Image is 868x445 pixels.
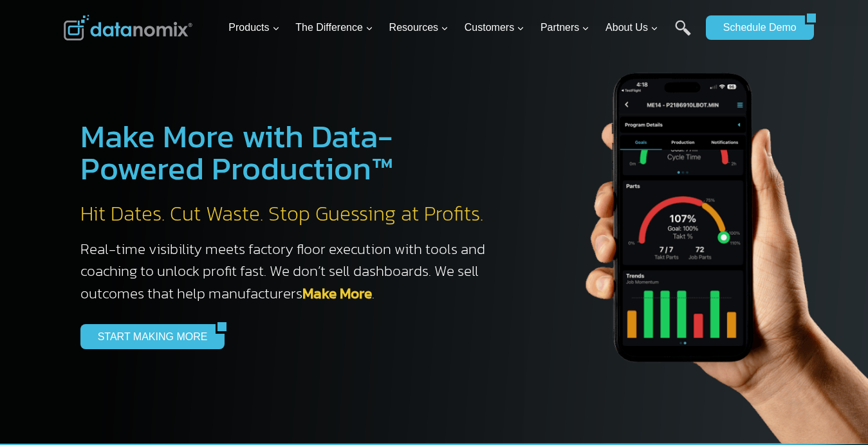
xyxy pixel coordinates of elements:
nav: Primary Navigation [223,7,699,49]
span: Customers [465,19,524,36]
h2: Hit Dates. Cut Waste. Stop Guessing at Profits. [80,201,499,228]
a: Search [675,20,691,49]
span: Partners [540,19,589,36]
h3: Real-time visibility meets factory floor execution with tools and coaching to unlock profit fast.... [80,238,499,305]
a: Make More [302,282,372,304]
h1: Make More with Data-Powered Production™ [80,120,499,185]
a: START MAKING MORE [80,324,216,349]
span: About Us [605,19,658,36]
span: Resources [389,19,448,36]
span: Products [228,19,279,36]
span: The Difference [295,19,373,36]
img: Datanomix [64,15,192,41]
a: Schedule Demo [706,15,805,40]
